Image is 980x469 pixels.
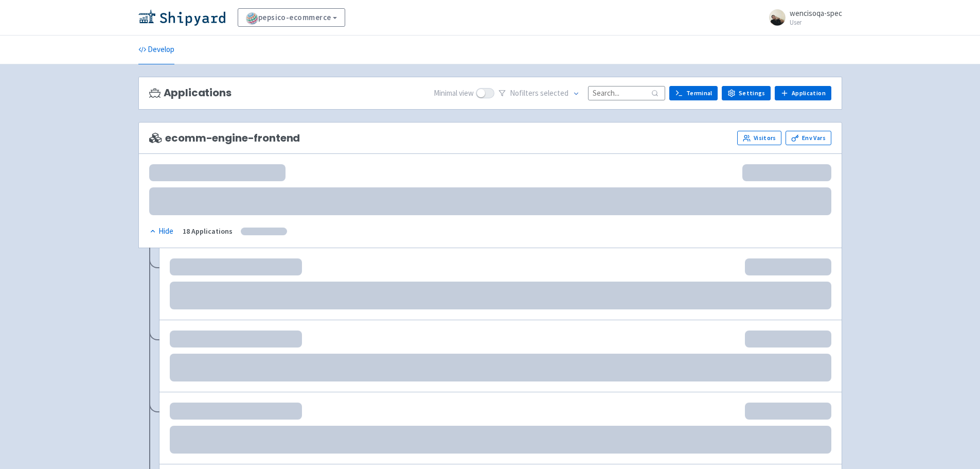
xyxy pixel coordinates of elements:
[149,225,173,237] div: Hide
[510,88,568,99] span: No filter s
[737,131,781,145] a: Visitors
[722,86,771,100] a: Settings
[149,132,300,144] span: ecomm-engine-frontend
[669,86,718,100] a: Terminal
[183,225,233,237] div: 18 Applications
[238,8,346,27] a: pepsico-ecommerce
[775,86,831,100] a: Application
[588,86,665,100] input: Search...
[138,9,225,26] img: Shipyard logo
[149,87,231,99] h3: Applications
[763,9,842,26] a: wencisoqa-spec User
[786,131,831,145] a: Env Vars
[540,88,568,98] span: selected
[138,36,174,64] a: Develop
[434,88,474,99] span: Minimal view
[790,19,842,26] small: User
[149,225,174,237] button: Hide
[790,8,842,18] span: wencisoqa-spec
